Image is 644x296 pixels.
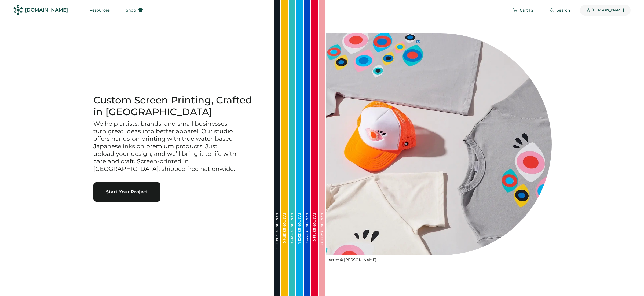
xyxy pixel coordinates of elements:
h1: Custom Screen Printing, Crafted in [GEOGRAPHIC_DATA] [93,94,261,118]
button: Search [543,5,577,16]
div: PANTONE® BLACK 6 C [275,213,279,267]
span: Cart | 2 [520,8,533,12]
div: [DOMAIN_NAME] [25,7,68,13]
div: [PERSON_NAME] [591,8,624,13]
img: Rendered Logo - Screens [13,5,23,15]
div: PANTONE® 185 C [313,213,316,267]
div: PANTONE® 2398 U [290,213,294,267]
div: PANTONE® 2728 C [305,213,309,267]
button: Shop [119,5,149,16]
a: Artist © [PERSON_NAME] [326,255,376,263]
span: Search [557,8,570,12]
div: Artist © [PERSON_NAME] [328,257,376,263]
div: PANTONE® 4066 U [320,213,324,267]
button: Resources [83,5,116,16]
div: PANTONE® 3514 C [283,213,286,267]
span: Shop [126,8,136,12]
button: Start Your Project [93,182,160,202]
button: Cart | 2 [506,5,540,16]
div: PANTONE® 2202 U [298,213,301,267]
h3: We help artists, brands, and small businesses turn great ideas into better apparel. Our studio of... [93,120,238,173]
